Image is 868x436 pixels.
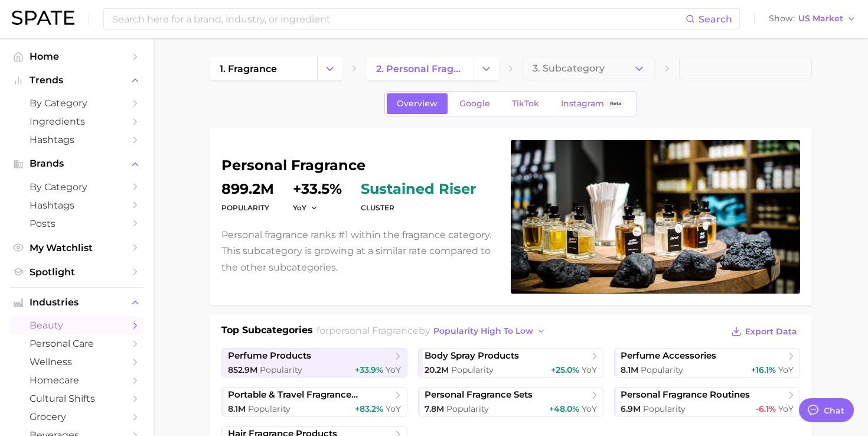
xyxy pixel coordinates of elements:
[449,93,500,114] a: Google
[533,63,605,74] span: 3. Subcategory
[512,99,539,109] span: TikTok
[9,334,144,353] a: personal care
[9,353,144,371] a: wellness
[30,218,124,229] span: Posts
[228,350,311,362] span: perfume products
[549,404,579,414] span: +48.0%
[614,348,800,378] a: perfume accessories8.1m Popularity+16.1% YoY
[425,389,533,401] span: personal fragrance sets
[699,14,732,25] span: Search
[248,404,291,414] span: Popularity
[766,11,859,27] button: ShowUS Market
[9,263,144,281] a: Spotlight
[12,11,74,25] img: SPATE
[317,57,342,80] button: Change Category
[221,387,407,417] a: portable & travel fragrance products8.1m Popularity+83.2% YoY
[30,158,124,169] span: Brands
[745,327,797,337] span: Export Data
[778,365,794,375] span: YoY
[221,227,497,275] p: Personal fragrance ranks #1 within the fragrance category. This subcategory is growing at a simil...
[355,404,383,414] span: +83.2%
[293,203,306,213] span: YoY
[474,57,499,80] button: Change Category
[386,365,401,375] span: YoY
[316,325,549,336] span: for by
[9,47,144,66] a: Home
[778,404,794,414] span: YoY
[9,196,144,214] a: Hashtags
[30,266,124,278] span: Spotlight
[769,15,795,22] span: Show
[418,348,604,378] a: body spray products20.2m Popularity+25.0% YoY
[418,387,604,417] a: personal fragrance sets7.8m Popularity+48.0% YoY
[293,203,318,213] button: YoY
[610,99,621,109] span: Beta
[751,365,776,375] span: +16.1%
[433,326,533,336] span: popularity high to low
[30,75,124,86] span: Trends
[30,297,124,308] span: Industries
[30,134,124,145] span: Hashtags
[502,93,549,114] a: TikTok
[9,239,144,257] a: My Watchlist
[221,201,274,215] dt: Popularity
[293,182,342,196] dd: +33.5%
[621,404,641,414] span: 6.9m
[111,9,686,29] input: Search here for a brand, industry, or ingredient
[9,408,144,426] a: grocery
[9,131,144,149] a: Hashtags
[582,365,597,375] span: YoY
[9,71,144,89] button: Trends
[210,57,317,80] a: 1. fragrance
[9,155,144,173] button: Brands
[756,404,776,414] span: -6.1%
[9,112,144,131] a: Ingredients
[30,356,124,367] span: wellness
[376,63,464,74] span: 2. personal fragrance
[221,323,313,341] h1: Top Subcategories
[9,371,144,389] a: homecare
[425,404,444,414] span: 7.8m
[621,365,638,375] span: 8.1m
[397,99,438,109] span: Overview
[30,200,124,211] span: Hashtags
[30,393,124,404] span: cultural shifts
[459,99,490,109] span: Google
[30,51,124,62] span: Home
[9,94,144,112] a: by Category
[551,365,579,375] span: +25.0%
[9,389,144,408] a: cultural shifts
[9,214,144,233] a: Posts
[30,411,124,422] span: grocery
[798,15,843,22] span: US Market
[366,57,474,80] a: 2. personal fragrance
[582,404,597,414] span: YoY
[30,375,124,386] span: homecare
[9,178,144,196] a: by Category
[614,387,800,417] a: personal fragrance routines6.9m Popularity-6.1% YoY
[386,404,401,414] span: YoY
[30,181,124,193] span: by Category
[9,316,144,334] a: beauty
[228,365,257,375] span: 852.9m
[30,320,124,331] span: beauty
[9,294,144,311] button: Industries
[220,63,277,74] span: 1. fragrance
[621,389,750,401] span: personal fragrance routines
[523,57,655,80] button: 3. Subcategory
[446,404,489,414] span: Popularity
[260,365,302,375] span: Popularity
[430,323,549,339] button: popularity high to low
[361,182,476,196] span: sustained riser
[425,365,449,375] span: 20.2m
[641,365,683,375] span: Popularity
[228,404,246,414] span: 8.1m
[30,97,124,109] span: by Category
[551,93,635,114] a: InstagramBeta
[221,158,497,173] h1: personal fragrance
[425,350,519,362] span: body spray products
[451,365,494,375] span: Popularity
[621,350,716,362] span: perfume accessories
[30,116,124,127] span: Ingredients
[361,201,476,215] dt: cluster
